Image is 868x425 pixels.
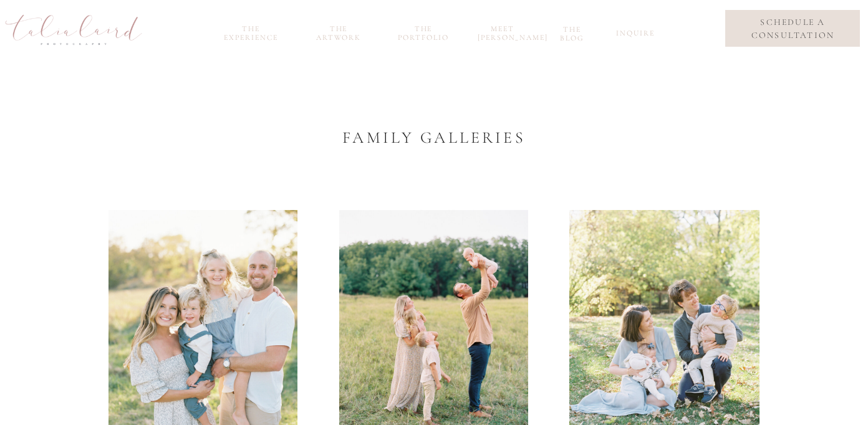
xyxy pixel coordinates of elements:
[478,24,528,39] a: meet [PERSON_NAME]
[309,24,369,39] a: the Artwork
[735,16,851,42] a: schedule a consultation
[303,128,564,147] h2: family galleries
[552,25,592,39] a: the blog
[218,24,284,39] a: the experience
[616,29,651,43] a: inquire
[393,24,453,39] a: the portfolio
